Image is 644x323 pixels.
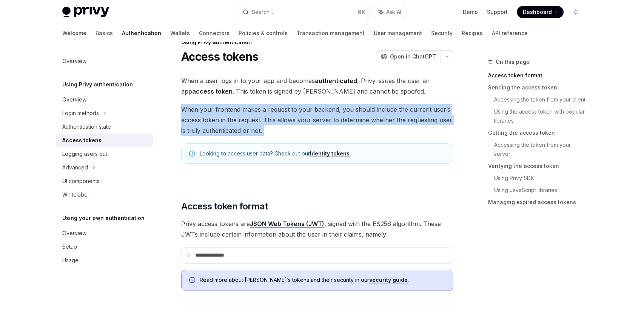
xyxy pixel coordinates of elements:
[494,139,588,160] a: Accessing the token from your server
[189,277,197,285] svg: Info
[62,122,111,131] div: Authentication state
[62,24,86,42] a: Welcome
[181,200,268,212] span: Access token format
[488,82,588,94] a: Sending the access token
[62,242,77,251] div: Setup
[250,220,324,228] a: JSON Web Tokens (JWT)
[62,109,99,118] div: Login methods
[56,174,153,188] a: UI components
[487,8,508,16] a: Support
[56,93,153,106] a: Overview
[62,57,86,66] div: Overview
[62,149,107,158] div: Logging users out
[357,9,365,15] span: ⌘ K
[199,24,230,42] a: Connectors
[62,136,102,145] div: Access tokens
[488,196,588,208] a: Managing expired access tokens
[189,151,195,157] svg: Note
[56,240,153,254] a: Setup
[181,104,453,136] span: When your frontend makes a request to your backend, you should include the current user’s access ...
[376,50,441,63] button: Open in ChatGPT
[62,163,88,172] div: Advanced
[386,8,401,16] span: Ask AI
[62,229,86,238] div: Overview
[494,172,588,184] a: Using Privy SDK
[570,6,582,18] button: Toggle dark mode
[373,5,407,19] button: Ask AI
[463,8,478,16] a: Demo
[56,188,153,201] a: Whitelabel
[62,95,86,104] div: Overview
[62,214,145,223] h5: Using your own authentication
[62,256,79,265] div: Usage
[494,94,588,106] a: Accessing the token from your client
[239,24,288,42] a: Policies & controls
[315,77,357,85] strong: authenticated
[96,24,113,42] a: Basics
[390,53,436,60] span: Open in ChatGPT
[62,190,89,199] div: Whitelabel
[310,150,350,157] a: Identity tokens
[492,24,528,42] a: API reference
[488,160,588,172] a: Verifying the access token
[181,50,258,63] h1: Access tokens
[56,120,153,134] a: Authentication state
[56,226,153,240] a: Overview
[62,80,133,89] h5: Using Privy authentication
[374,24,422,42] a: User management
[494,106,588,127] a: Using the access token with popular libraries
[62,7,109,17] img: light logo
[56,54,153,68] a: Overview
[56,254,153,267] a: Usage
[517,6,564,18] a: Dashboard
[62,177,100,186] div: UI components
[181,38,453,46] div: Using Privy authentication
[488,127,588,139] a: Getting the access token
[431,24,453,42] a: Security
[200,150,445,157] span: Looking to access user data? Check out our .
[369,277,408,283] a: security guide
[56,134,153,147] a: Access tokens
[494,184,588,196] a: Using JavaScript libraries
[181,75,453,97] span: When a user logs in to your app and becomes , Privy issues the user an app . This token is signed...
[192,88,233,95] strong: access token
[170,24,190,42] a: Wallets
[488,69,588,82] a: Access token format
[56,147,153,161] a: Logging users out
[297,24,365,42] a: Transaction management
[252,8,273,17] div: Search...
[237,5,370,19] button: Search...⌘K
[200,276,445,284] span: Read more about [PERSON_NAME]’s tokens and their security in our .
[122,24,161,42] a: Authentication
[496,57,530,66] span: On this page
[523,8,552,16] span: Dashboard
[181,218,453,240] span: Privy access tokens are , signed with the ES256 algorithm. These JWTs include certain information...
[462,24,483,42] a: Recipes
